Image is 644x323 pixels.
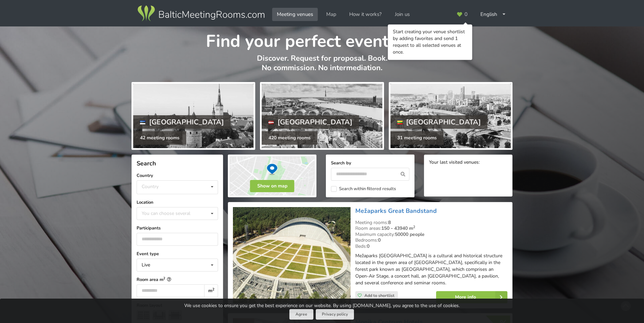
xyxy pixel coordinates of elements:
[436,291,507,303] a: More info
[355,231,507,238] div: Maximum capacity:
[355,237,507,243] div: Bedrooms:
[389,82,512,150] a: [GEOGRAPHIC_DATA] 31 meeting rooms
[316,309,354,320] a: Privacy policy
[364,293,395,298] span: Add to shortlist
[272,8,318,21] a: Meeting venues
[413,224,415,229] sup: 2
[137,276,218,283] label: Room area m
[212,287,214,292] sup: 2
[262,115,359,129] div: [GEOGRAPHIC_DATA]
[137,199,218,206] label: Location
[132,54,512,80] p: Discover. Request for proposal. Book. No commission. No intermediation.
[355,207,437,215] a: Mežaparks Great Bandstand
[228,155,316,197] img: Show on map
[355,243,507,249] div: Beds:
[137,159,156,167] span: Search
[331,160,409,166] label: Search by
[331,186,396,192] label: Search within filtered results
[260,82,384,150] a: [GEOGRAPHIC_DATA] 420 meeting rooms
[395,231,425,238] strong: 50000 people
[204,284,218,297] div: m
[429,160,507,166] div: Your last visited venues:
[367,243,369,249] strong: 0
[132,26,512,52] h1: Find your perfect event space
[142,184,159,189] div: Country
[390,131,444,145] div: 31 meeting rooms
[464,12,468,17] span: 0
[344,8,386,21] a: How it works?
[390,115,488,129] div: [GEOGRAPHIC_DATA]
[142,263,150,267] div: Live
[390,8,414,21] a: Join us
[378,237,381,243] strong: 0
[133,131,186,145] div: 42 meeting rooms
[289,309,313,320] button: Agree
[262,131,317,145] div: 420 meeting rooms
[388,219,391,226] strong: 8
[137,172,218,179] label: Country
[133,115,231,129] div: [GEOGRAPHIC_DATA]
[355,225,507,231] div: Room areas:
[233,207,350,304] img: Concert Hall | Riga | Mežaparks Great Bandstand
[163,276,165,280] sup: 2
[250,180,294,192] button: Show on map
[137,250,218,257] label: Event type
[140,209,206,217] div: You can choose several
[355,220,507,226] div: Meeting rooms:
[355,253,507,286] p: Mežaparks [GEOGRAPHIC_DATA] is a cultural and historical structure located in the green area of [...
[393,28,467,56] div: Start creating your venue shortlist by adding favorites and send 1 request to all selected venues...
[137,225,218,231] label: Participants
[321,8,341,21] a: Map
[381,225,415,231] strong: 150 - 43940 m
[476,8,511,21] div: English
[136,4,266,23] img: Baltic Meeting Rooms
[132,82,255,150] a: [GEOGRAPHIC_DATA] 42 meeting rooms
